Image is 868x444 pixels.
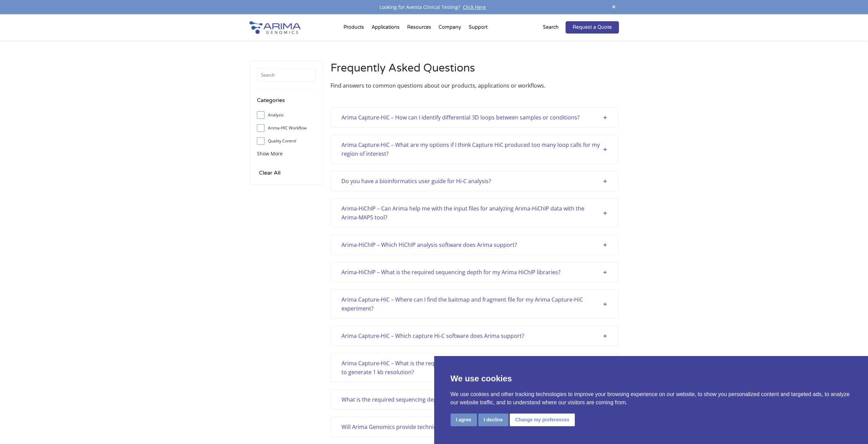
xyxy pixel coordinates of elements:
[341,359,608,377] div: Arima Capture-HiC – What is the required sequencing depth for my Arima Capture-HuC experiment to ...
[510,414,575,426] button: Change my preferences
[341,395,608,404] div: What is the required sequencing depth for my Arima-HiC experiment?
[257,136,316,146] label: Quality Control
[341,204,608,222] div: Arima-HiChIP – Can Arima help me with the input files for analyzing Arima-HiChIP data with the Ar...
[341,268,608,277] div: Arima-HiChIP – What is the required sequencing depth for my Arima HiChIP libraries?
[460,4,489,10] a: Click Here
[341,422,608,431] div: Will Arima Genomics provide technical support during data analysis?
[331,81,619,90] p: Find answers to common questions about our products, applications or workflows.
[249,21,301,34] img: Arima-Genomics-logo
[451,390,852,407] p: We use cookies and other tracking technologies to improve your browsing experience on our website...
[341,331,608,340] div: Arima Capture-HiC – Which capture Hi-C software does Arima support?
[451,414,477,426] button: I agree
[566,21,619,34] a: Request a Quote
[341,240,608,249] div: Arima-HiChIP – Which HiChIP analysis software does Arima support?
[257,168,283,178] input: Clear All
[257,123,316,133] label: Arima-HIC Workflow
[257,96,316,110] h4: Categories
[249,3,619,12] div: Looking for Aventa Clinical Testing?
[331,61,619,81] h2: Frequently Asked Questions
[451,372,852,385] p: We use cookies
[543,23,559,32] p: Search
[341,177,608,186] div: Do you have a bioinformatics user guide for Hi-C analysis?
[341,295,608,313] div: Arima Capture-HiC – Where can I find the baitmap and fragment file for my Arima Capture-HiC exper...
[478,414,508,426] button: I decline
[257,110,316,120] label: Analysis
[341,113,608,122] div: Arima Capture-HiC – How can I identify differential 3D loops between samples or conditions?
[257,150,283,157] span: Show More
[341,140,608,158] div: Arima Capture-HiC – What are my options if I think Capture HiC produced too many loop calls for m...
[257,68,316,82] input: Search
